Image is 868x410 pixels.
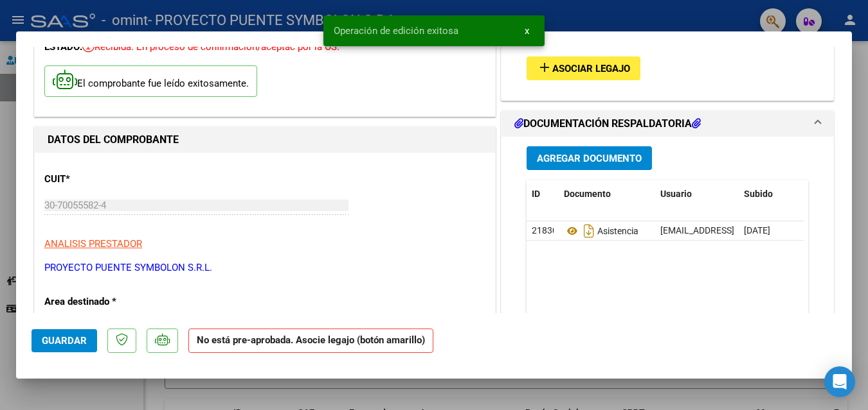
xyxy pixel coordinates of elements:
[502,137,833,403] div: DOCUMENTACIÓN RESPALDATORIA
[527,56,640,80] button: Asociar Legajo
[552,63,630,74] span: Asociar Legajo
[803,180,867,208] datatable-header-cell: Acción
[564,226,638,236] span: Asistencia
[744,189,773,199] span: Subido
[44,41,82,53] span: ESTADO:
[334,24,458,37] span: Operación de edición exitosa
[502,47,833,100] div: PREAPROBACIÓN PARA INTEGRACION
[744,225,770,235] span: [DATE]
[514,116,701,132] h1: DOCUMENTACIÓN RESPALDATORIA
[527,180,559,208] datatable-header-cell: ID
[527,146,652,170] button: Agregar Documento
[82,41,339,53] span: Recibida. En proceso de confirmacion/aceptac por la OS.
[739,180,803,208] datatable-header-cell: Subido
[44,238,142,250] span: ANALISIS PRESTADOR
[48,133,179,146] strong: DATOS DEL COMPROBANTE
[564,189,611,199] span: Documento
[655,180,739,208] datatable-header-cell: Usuario
[44,261,485,275] p: PROYECTO PUENTE SYMBOLON S.R.L.
[44,172,177,187] p: CUIT
[525,25,529,37] span: x
[532,225,557,235] span: 21830
[44,65,257,97] p: El comprobante fue leído exitosamente.
[532,189,540,199] span: ID
[581,221,597,241] i: Descargar documento
[537,153,642,164] span: Agregar Documento
[188,329,433,354] strong: No está pre-aprobada. Asocie legajo (botón amarillo)
[32,329,97,352] button: Guardar
[559,180,655,208] datatable-header-cell: Documento
[660,189,692,199] span: Usuario
[824,366,855,397] div: Open Intercom Messenger
[44,295,177,309] p: Area destinado *
[537,60,552,75] mat-icon: add
[514,19,539,42] button: x
[502,111,833,137] mat-expansion-panel-header: DOCUMENTACIÓN RESPALDATORIA
[42,335,87,346] span: Guardar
